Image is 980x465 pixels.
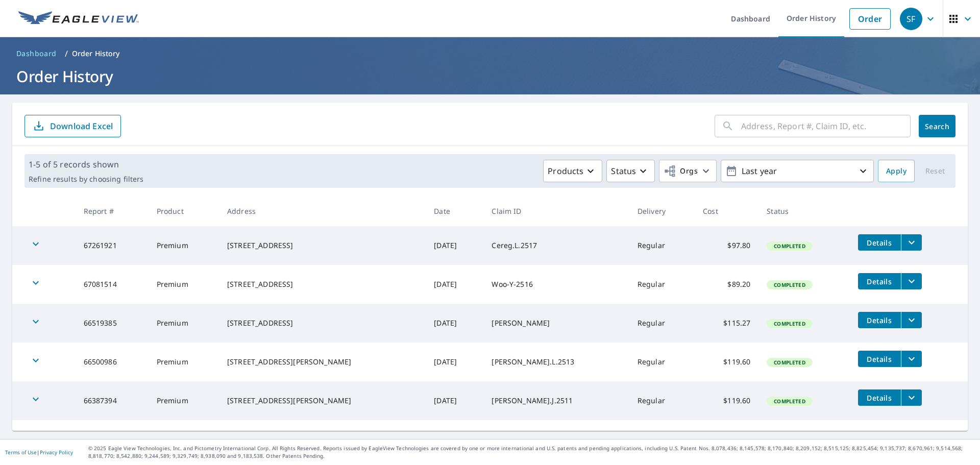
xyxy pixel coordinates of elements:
[483,342,629,381] td: [PERSON_NAME].L.2513
[12,45,61,62] a: Dashboard
[76,304,149,342] td: 66519385
[76,342,149,381] td: 66500986
[858,234,901,251] button: detailsBtn-67261921
[149,381,219,420] td: Premium
[858,389,901,406] button: detailsBtn-66387394
[76,196,149,226] th: Report #
[629,196,695,226] th: Delivery
[149,342,219,381] td: Premium
[695,381,758,420] td: $119.60
[721,160,874,182] button: Last year
[483,196,629,226] th: Claim ID
[901,273,922,289] button: filesDropdownBtn-67081514
[16,48,57,59] span: Dashboard
[426,304,483,342] td: [DATE]
[864,393,895,403] span: Details
[88,445,975,460] p: © 2025 Eagle View Technologies, Inc. and Pictometry International Corp. All Rights Reserved. Repo...
[76,381,149,420] td: 66387394
[40,449,73,456] a: Privacy Policy
[858,351,901,367] button: detailsBtn-66500986
[768,398,811,405] span: Completed
[629,342,695,381] td: Regular
[50,120,113,132] p: Download Excel
[149,226,219,265] td: Premium
[12,45,968,62] nav: breadcrumb
[629,226,695,265] td: Regular
[695,265,758,304] td: $89.20
[483,226,629,265] td: Cereg.L.2517
[12,66,968,87] h1: Order History
[426,196,483,226] th: Date
[483,304,629,342] td: [PERSON_NAME]
[738,162,857,180] p: Last year
[919,115,955,137] button: Search
[5,449,37,456] a: Terms of Use
[901,389,922,406] button: filesDropdownBtn-66387394
[901,234,922,251] button: filesDropdownBtn-67261921
[864,238,895,248] span: Details
[858,312,901,328] button: detailsBtn-66519385
[611,165,636,177] p: Status
[227,357,418,367] div: [STREET_ADDRESS][PERSON_NAME]
[606,160,655,182] button: Status
[900,8,922,30] div: SF
[695,226,758,265] td: $97.80
[24,115,121,137] button: Download Excel
[768,242,811,250] span: Completed
[864,315,895,325] span: Details
[483,381,629,420] td: [PERSON_NAME].J.2511
[227,318,418,328] div: [STREET_ADDRESS]
[695,342,758,381] td: $119.60
[864,354,895,364] span: Details
[76,226,149,265] td: 67261921
[483,265,629,304] td: Woo-Y-2516
[629,304,695,342] td: Regular
[29,158,143,170] p: 1-5 of 5 records shown
[149,196,219,226] th: Product
[227,396,418,406] div: [STREET_ADDRESS][PERSON_NAME]
[659,160,717,182] button: Orgs
[5,449,73,455] p: |
[548,165,583,177] p: Products
[695,304,758,342] td: $115.27
[543,160,602,182] button: Products
[695,196,758,226] th: Cost
[29,175,143,184] p: Refine results by choosing filters
[768,359,811,366] span: Completed
[72,48,120,59] p: Order History
[864,277,895,286] span: Details
[426,226,483,265] td: [DATE]
[149,265,219,304] td: Premium
[858,273,901,289] button: detailsBtn-67081514
[901,312,922,328] button: filesDropdownBtn-66519385
[76,265,149,304] td: 67081514
[149,304,219,342] td: Premium
[768,320,811,327] span: Completed
[219,196,426,226] th: Address
[758,196,850,226] th: Status
[886,165,906,178] span: Apply
[227,240,418,251] div: [STREET_ADDRESS]
[878,160,915,182] button: Apply
[426,265,483,304] td: [DATE]
[629,265,695,304] td: Regular
[65,47,68,60] li: /
[664,165,698,178] span: Orgs
[927,121,947,131] span: Search
[426,381,483,420] td: [DATE]
[227,279,418,289] div: [STREET_ADDRESS]
[741,112,911,140] input: Address, Report #, Claim ID, etc.
[18,11,139,27] img: EV Logo
[768,281,811,288] span: Completed
[426,342,483,381] td: [DATE]
[849,8,891,30] a: Order
[901,351,922,367] button: filesDropdownBtn-66500986
[629,381,695,420] td: Regular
